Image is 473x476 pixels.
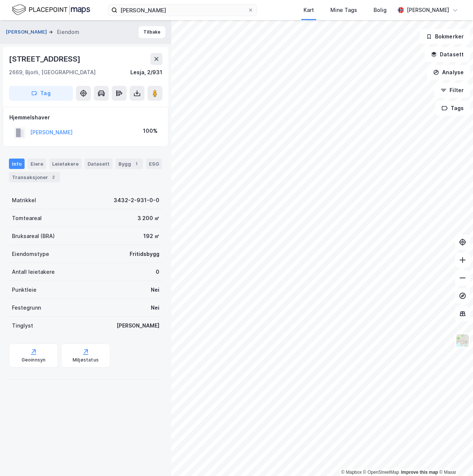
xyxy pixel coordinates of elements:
[420,29,470,44] button: Bokmerker
[57,28,79,37] div: Eiendom
[49,159,82,169] div: Leietakere
[9,159,25,169] div: Info
[330,6,357,15] div: Mine Tags
[12,285,36,294] div: Punktleie
[9,113,162,122] div: Hjemmelshaver
[401,470,438,475] a: Improve this map
[139,26,165,38] button: Tilbake
[6,28,48,36] button: [PERSON_NAME]
[9,53,82,65] div: [STREET_ADDRESS]
[12,3,90,16] img: logo.f888ab2527a4732fd821a326f86c7f29.svg
[114,196,159,205] div: 3432-2-931-0-0
[151,285,159,294] div: Nei
[363,470,399,475] a: OpenStreetMap
[341,470,362,475] a: Mapbox
[50,173,57,181] div: 2
[12,267,55,276] div: Antall leietakere
[9,68,96,77] div: 2669, Bjorli, [GEOGRAPHIC_DATA]
[434,83,470,98] button: Filter
[9,86,73,101] button: Tag
[436,440,473,476] iframe: Chat Widget
[151,303,159,312] div: Nei
[12,214,42,223] div: Tomteareal
[12,321,33,330] div: Tinglyst
[130,68,162,77] div: Lesja, 2/931
[9,172,60,182] div: Transaksjoner
[12,303,41,312] div: Festegrunn
[12,250,49,259] div: Eiendomstype
[73,357,99,363] div: Miljøstatus
[28,159,46,169] div: Eiere
[146,159,162,169] div: ESG
[304,6,314,15] div: Kart
[455,333,470,348] img: Z
[22,357,46,363] div: Geoinnsyn
[85,159,112,169] div: Datasett
[143,232,159,241] div: 192 ㎡
[115,159,143,169] div: Bygg
[133,160,140,167] div: 1
[435,101,470,116] button: Tags
[117,4,248,16] input: Søk på adresse, matrikkel, gårdeiere, leietakere eller personer
[156,267,159,276] div: 0
[427,65,470,80] button: Analyse
[137,214,159,223] div: 3 200 ㎡
[425,47,470,62] button: Datasett
[117,321,159,330] div: [PERSON_NAME]
[374,6,387,15] div: Bolig
[407,6,449,15] div: [PERSON_NAME]
[130,250,159,259] div: Fritidsbygg
[12,196,36,205] div: Matrikkel
[143,126,158,135] div: 100%
[12,232,55,241] div: Bruksareal (BRA)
